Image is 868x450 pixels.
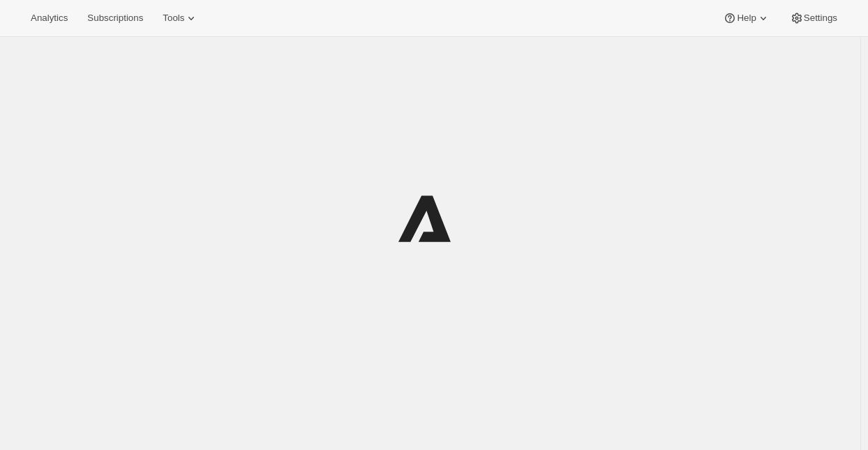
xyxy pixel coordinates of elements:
span: Analytics [31,13,68,24]
button: Settings [781,8,846,28]
span: Settings [804,13,837,24]
button: Analytics [22,8,76,28]
button: Tools [154,8,207,28]
span: Tools [163,13,184,24]
button: Help [714,8,778,28]
span: Help [737,13,756,24]
span: Subscriptions [87,13,143,24]
button: Subscriptions [79,8,151,28]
